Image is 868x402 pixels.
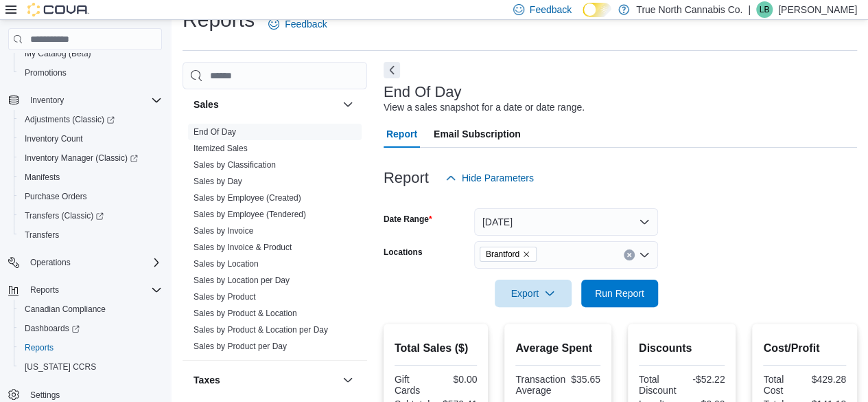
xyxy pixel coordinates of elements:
[193,193,301,203] a: Sales by Employee (Created)
[193,209,306,220] span: Sales by Employee (Tendered)
[395,374,433,396] div: Gift Cards
[19,188,93,205] a: Purchase Orders
[193,373,337,387] button: Taxes
[193,126,236,137] span: End Of Day
[386,120,417,148] span: Report
[581,280,658,307] button: Run Report
[25,342,54,353] span: Reports
[25,92,162,109] span: Inventory
[30,257,71,268] span: Operations
[583,3,611,17] input: Dark Mode
[595,287,644,300] span: Run Report
[760,1,770,18] span: LB
[515,374,565,396] div: Transaction Average
[19,169,65,186] a: Manifests
[19,320,85,337] a: Dashboards
[583,17,583,18] span: Dark Mode
[384,214,432,225] label: Date Range
[384,84,462,100] h3: End Of Day
[193,176,242,187] span: Sales by Day
[193,342,287,351] a: Sales by Product per Day
[14,319,167,338] a: Dashboards
[19,188,162,205] span: Purchase Orders
[193,325,328,335] a: Sales by Product & Location per Day
[19,131,162,147] span: Inventory Count
[19,208,109,224] a: Transfers (Classic)
[25,67,67,78] span: Promotions
[193,259,259,269] a: Sales by Location
[462,171,534,185] span: Hide Parameters
[19,339,59,356] a: Reports
[495,280,572,307] button: Export
[25,254,76,271] button: Operations
[14,44,167,63] button: My Catalog (Beta)
[14,300,167,319] button: Canadian Compliance
[193,308,297,319] span: Sales by Product & Location
[183,6,255,34] h1: Reports
[3,91,167,110] button: Inventory
[748,1,751,18] p: |
[19,301,162,317] span: Canadian Compliance
[384,100,585,115] div: View a sales snapshot for a date or date range.
[25,92,69,109] button: Inventory
[193,276,290,285] a: Sales by Location per Day
[25,172,60,183] span: Manifests
[440,164,539,192] button: Hide Parameters
[19,208,162,224] span: Transfers (Classic)
[25,191,87,202] span: Purchase Orders
[193,98,337,111] button: Sales
[25,282,162,298] span: Reports
[14,225,167,245] button: Transfers
[763,340,846,357] h2: Cost/Profit
[685,374,725,385] div: -$52.22
[340,372,356,388] button: Taxes
[285,17,327,31] span: Feedback
[763,374,801,396] div: Total Cost
[515,340,600,357] h2: Average Spent
[19,131,89,147] a: Inventory Count
[193,275,290,286] span: Sales by Location per Day
[25,254,162,271] span: Operations
[14,129,167,148] button: Inventory Count
[522,250,530,258] button: Remove Brantford from selection in this group
[384,247,423,258] label: Locations
[193,373,220,387] h3: Taxes
[183,124,367,360] div: Sales
[19,359,162,375] span: Washington CCRS
[27,3,89,16] img: Cova
[474,208,658,236] button: [DATE]
[25,304,106,315] span: Canadian Compliance
[193,243,292,252] a: Sales by Invoice & Product
[3,280,167,300] button: Reports
[14,148,167,168] a: Inventory Manager (Classic)
[340,96,356,113] button: Sales
[778,1,857,18] p: [PERSON_NAME]
[14,187,167,206] button: Purchase Orders
[639,340,725,357] h2: Discounts
[19,169,162,186] span: Manifests
[14,338,167,357] button: Reports
[193,127,236,137] a: End Of Day
[19,301,111,317] a: Canadian Compliance
[19,150,162,166] span: Inventory Manager (Classic)
[14,168,167,187] button: Manifests
[193,210,306,219] a: Sales by Employee (Tendered)
[19,359,102,375] a: [US_STATE] CCRS
[193,324,328,335] span: Sales by Product & Location per Day
[30,95,64,106] span: Inventory
[25,153,138,164] span: Inventory Manager (Classic)
[25,210,104,221] span: Transfers (Classic)
[384,170,429,186] h3: Report
[193,159,276,170] span: Sales by Classification
[25,133,83,144] span: Inventory Count
[639,374,679,396] div: Total Discount
[19,111,162,128] span: Adjustments (Classic)
[25,323,80,334] span: Dashboards
[19,45,162,62] span: My Catalog (Beta)
[503,280,563,307] span: Export
[19,227,64,243] a: Transfers
[193,242,292,253] span: Sales by Invoice & Product
[19,65,162,81] span: Promotions
[19,45,97,62] a: My Catalog (Beta)
[25,230,59,241] span: Transfers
